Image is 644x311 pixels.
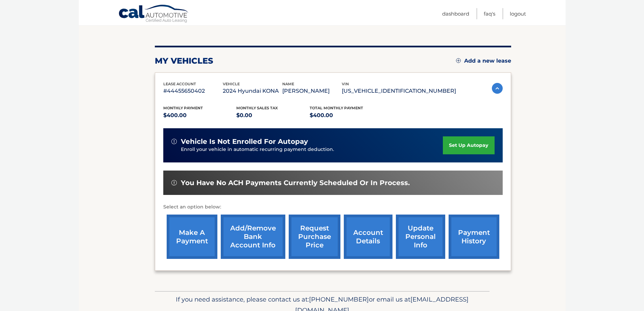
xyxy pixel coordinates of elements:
[449,215,499,259] a: payment history
[342,86,456,96] p: [US_VEHICLE_IDENTIFICATION_NUMBER]
[443,136,494,154] a: set up autopay
[163,111,237,120] p: $400.00
[155,56,213,66] h2: my vehicles
[344,215,392,259] a: account details
[456,58,511,64] a: Add a new lease
[118,4,189,24] a: Cal Automotive
[221,215,285,259] a: Add/Remove bank account info
[163,86,223,96] p: #44455650402
[310,111,383,120] p: $400.00
[396,215,445,259] a: update personal info
[167,215,217,259] a: make a payment
[236,106,278,110] span: Monthly sales Tax
[236,111,310,120] p: $0.00
[484,8,495,19] a: FAQ's
[342,82,349,86] span: vin
[223,86,282,96] p: 2024 Hyundai KONA
[309,295,369,303] span: [PHONE_NUMBER]
[181,146,443,153] p: Enroll your vehicle in automatic recurring payment deduction.
[282,82,294,86] span: name
[442,8,469,19] a: Dashboard
[181,137,308,146] span: vehicle is not enrolled for autopay
[181,179,410,187] span: You have no ACH payments currently scheduled or in process.
[289,215,340,259] a: request purchase price
[171,180,177,185] img: alert-white.svg
[310,106,363,110] span: Total Monthly Payment
[163,106,203,110] span: Monthly Payment
[223,82,240,86] span: vehicle
[282,86,342,96] p: [PERSON_NAME]
[163,82,196,86] span: lease account
[171,139,177,144] img: alert-white.svg
[456,58,461,63] img: add.svg
[492,83,503,94] img: accordion-active.svg
[163,203,503,211] p: Select an option below:
[510,8,526,19] a: Logout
